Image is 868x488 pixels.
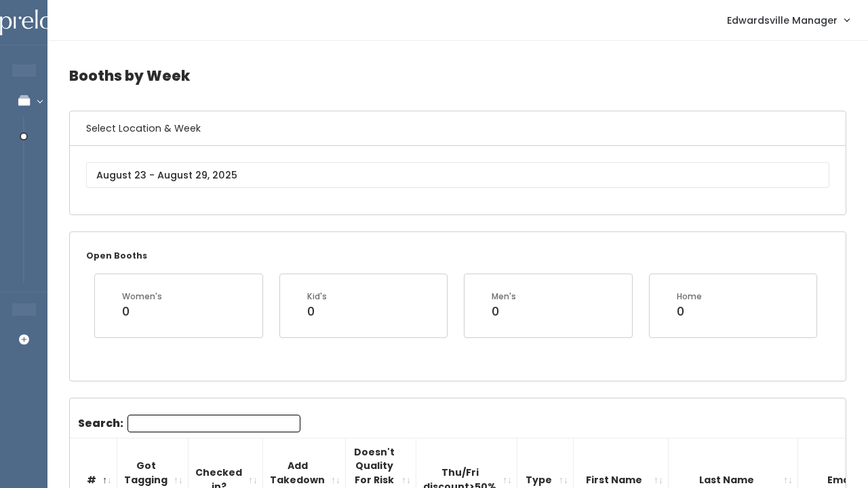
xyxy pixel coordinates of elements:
[677,303,702,320] div: 0
[86,162,829,188] input: August 23 - August 29, 2025
[727,13,837,28] span: Edwardsville Manager
[307,303,327,320] div: 0
[122,303,162,320] div: 0
[307,290,327,303] div: Kid's
[492,290,516,303] div: Men's
[70,111,846,146] h6: Select Location & Week
[69,57,846,94] h4: Booths by Week
[86,250,147,261] small: Open Booths
[677,290,702,303] div: Home
[492,303,516,320] div: 0
[78,415,300,432] label: Search:
[122,290,162,303] div: Women's
[713,5,863,35] a: Edwardsville Manager
[127,415,300,432] input: Search:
